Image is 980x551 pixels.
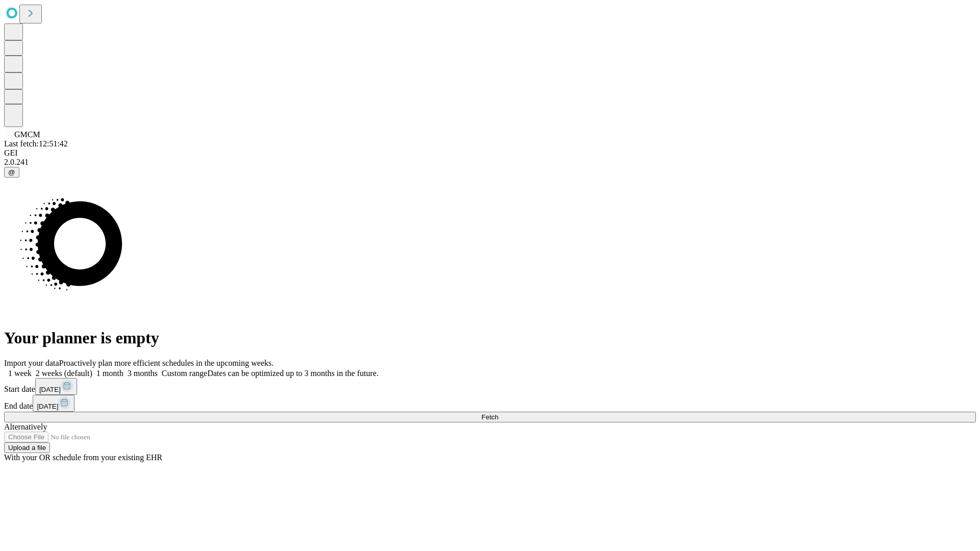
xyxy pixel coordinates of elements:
[33,395,75,412] button: [DATE]
[4,167,19,178] button: @
[4,139,68,148] span: Last fetch: 12:51:42
[4,359,59,367] span: Import your data
[35,378,77,395] button: [DATE]
[4,158,976,167] div: 2.0.241
[4,378,976,395] div: Start date
[59,359,274,367] span: Proactively plan more efficient schedules in the upcoming weeks.
[207,369,378,378] span: Dates can be optimized up to 3 months in the future.
[37,403,58,410] span: [DATE]
[4,453,162,462] span: With your OR schedule from your existing EHR
[4,148,976,158] div: GEI
[4,329,976,347] h1: Your planner is empty
[4,422,47,431] span: Alternatively
[128,369,158,378] span: 3 months
[8,369,32,378] span: 1 week
[4,442,50,453] button: Upload a file
[14,130,40,139] span: GMCM
[8,168,15,176] span: @
[96,369,124,378] span: 1 month
[39,386,61,393] span: [DATE]
[4,412,976,422] button: Fetch
[4,395,976,412] div: End date
[481,413,498,421] span: Fetch
[36,369,92,378] span: 2 weeks (default)
[162,369,207,378] span: Custom range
